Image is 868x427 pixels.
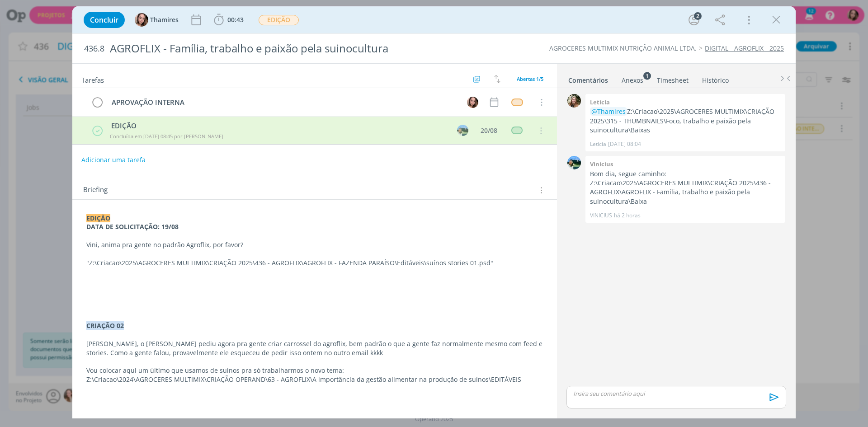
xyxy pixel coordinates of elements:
[590,178,781,206] p: Z:\Criacao\2025\AGROCERES MULTIMIX\CRIAÇÃO 2025\436 - AGROFLIX\AGROFLIX - Família, trabalho e pai...
[86,339,543,357] p: [PERSON_NAME], o [PERSON_NAME] pediu agora pra gente criar carrossel do agroflix, bem padrão o qu...
[687,13,701,27] button: 2
[590,211,612,220] p: VINICIUS
[108,97,458,108] div: APROVAÇÃO INTERNA
[705,44,784,52] a: DIGITAL - AGROFLIX - 2025
[86,214,110,222] strong: EDIÇÃO
[549,44,697,52] a: AGROCERES MULTIMIX NUTRIÇÃO ANIMAL LTDA.
[590,98,610,106] b: Letícia
[81,74,104,84] span: Tarefas
[614,211,641,220] span: há 2 horas
[517,75,543,82] span: Abertas 1/5
[467,97,478,108] img: T
[135,13,148,27] img: T
[656,72,689,85] a: Timesheet
[106,38,489,60] div: AGROFLIX - Família, trabalho e paixão pela suinocultura
[212,13,246,27] button: 00:43
[481,127,497,134] div: 20/08
[590,160,613,168] b: Vinicius
[643,72,651,80] sup: 1
[259,15,299,25] span: EDIÇÃO
[567,94,581,108] img: L
[86,240,543,249] p: Vini, anima pra gente no padrão Agroflix, por favor?
[702,72,729,85] a: Histórico
[86,222,179,231] strong: DATA DE SOLICITAÇÃO: 19/08
[622,76,643,85] div: Anexos
[83,184,108,196] span: Briefing
[150,17,179,23] span: Thamires
[694,12,702,20] div: 2
[466,95,479,109] button: T
[608,140,641,148] span: [DATE] 08:04
[86,375,543,384] p: Z:\Criacao\2024\AGROCERES MULTIMIX\CRIAÇÃO OPERAND\63 - AGROFLIX\A importância da gestão alimenta...
[590,107,781,135] p: Z:\Criacao\2025\AGROCERES MULTIMIX\CRIAÇÃO 2025\315 - THUMBNAILS\Foco, trabalho e paixão pela sui...
[494,75,500,83] img: arrow-down-up.svg
[590,140,606,148] p: Letícia
[84,44,104,54] span: 436.8
[86,258,543,267] p: "Z:\Criacao\2025\AGROCERES MULTIMIX\CRIAÇÃO 2025\436 - AGROFLIX\AGROFLIX - FAZENDA PARAÍSO\Editáv...
[86,321,124,330] strong: CRIAÇÃO 02
[84,12,125,28] button: Concluir
[108,121,448,131] div: EDIÇÃO
[81,152,146,168] button: Adicionar uma tarefa
[258,14,299,26] button: EDIÇÃO
[86,366,543,375] p: Vou colocar aqui um último que usamos de suínos pra só trabalharmos o novo tema:
[227,15,244,24] span: 00:43
[135,13,179,27] button: TThamires
[567,156,581,169] img: V
[568,72,609,85] a: Comentários
[590,169,781,178] p: Bom dia, segue caminho:
[591,107,626,116] span: @Thamires
[90,16,118,23] span: Concluir
[110,133,223,140] span: Concluída em [DATE] 08:45 por [PERSON_NAME]
[72,6,796,418] div: dialog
